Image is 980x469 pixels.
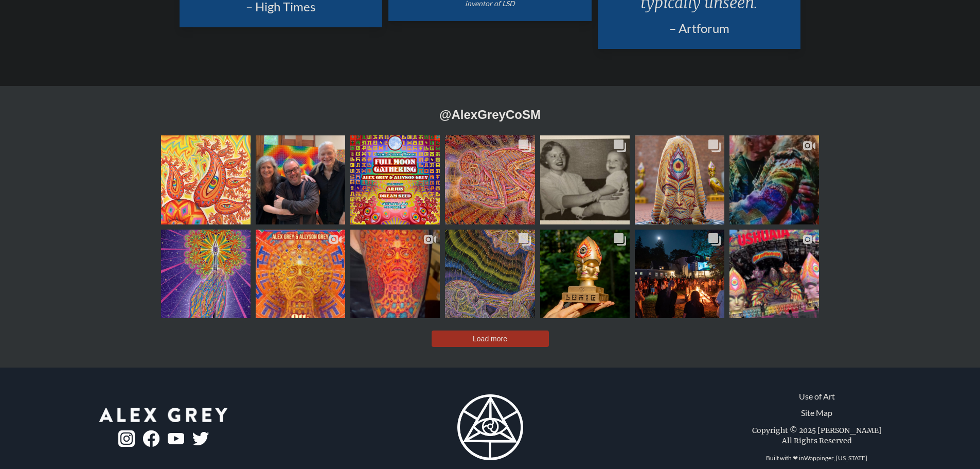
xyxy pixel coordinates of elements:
[439,108,541,121] a: @AlexGreyCoSM
[242,135,359,224] img: Welcoming back @ottsonic for our 2025 OTTumnal Equinox Celestial Celebration...
[192,432,209,445] img: twitter-logo.png
[782,436,852,446] div: All Rights Reserved
[635,135,724,224] a: Cozy up, and get a surprise, too! For a limited time, every Art Blanket orde...
[762,450,871,466] div: Built with ❤ in
[635,230,724,318] a: Great to see so many friends at the CoSM Full Moon Gathering! See you at the...
[610,20,789,37] div: – Artforum
[729,99,819,260] img: Step inside a psychedelic wonderland at City of Gods by @alexgreycosm & @ally...
[161,230,251,318] a: "Angel Brush" portrays an artist’s praying hands wielding a brush, with tiny ...
[634,217,725,331] img: Great to see so many friends at the CoSM Full Moon Gathering! See you at the...
[143,430,159,447] img: fb-logo.png
[432,331,549,347] button: Load more posts
[444,217,535,331] img: There’s a rainbow bridge of energies that wave and flicker between ourselves ...
[256,230,345,318] a: Autumnal Equinox Celestial Celebration 🗓 September 20, 2025 📍 @chapelofsacr...
[350,230,440,318] a: SUPER STOKED on this @alexgreycosm project! I have around 10hrs on this piece...
[799,390,835,403] a: Use of Art
[522,135,647,224] img: My mother, Jane Alison Stewart Velzy, was born on this day in 1923. The first...
[255,193,346,354] img: Autumnal Equinox Celestial Celebration 🗓 September 20, 2025 📍 @chapelofsacr...
[444,135,535,224] img: In the center of the couple a subtle crystalline Shri yantra, one of the most...
[473,335,507,343] span: Load more
[168,433,184,445] img: youtube-logo.png
[350,123,440,236] img: You’re Invited to the September Full Moon Gathering! 🔗Grab your Early Bird ...
[350,193,440,354] img: SUPER STOKED on this @alexgreycosm project! I have around 10hrs on this piece...
[729,230,819,318] a: Today, we take over @ushuaiaibiza with Hallucinarium 😍 A mind-bending world...
[118,430,135,447] img: ig-logo.png
[729,135,819,224] a: Step inside a psychedelic wonderland at City of Gods by @alexgreycosm & @ally...
[256,135,345,224] a: Welcoming back @ottsonic for our 2025 OTTumnal Equinox Celestial Celebration...
[445,230,534,318] a: There’s a rainbow bridge of energies that wave and flicker between ourselves ...
[161,135,251,224] a: A Psychomicrograph is an imagined tiny area, as in this microscopic detail of...
[540,230,630,318] a: Steeplehead - Hand Painted Printed Sculpture Limited Edition of 111 Click ...
[445,135,534,224] a: In the center of the couple a subtle crystalline Shri yantra, one of the most...
[540,217,630,331] img: Steeplehead - Hand Painted Printed Sculpture Limited Edition of 111 Click ...
[801,407,832,419] a: Site Map
[161,217,251,331] img: "Angel Brush" portrays an artist’s praying hands wielding a brush, with tiny ...
[161,123,251,236] img: A Psychomicrograph is an imagined tiny area, as in this microscopic detail of...
[540,135,630,224] a: My mother, Jane Alison Stewart Velzy, was born on this day in 1923. The first...
[804,454,867,462] a: Wappinger, [US_STATE]
[350,135,440,224] a: You’re Invited to the September Full Moon Gathering! 🔗Grab your Early Bird ...
[729,193,819,354] img: Today, we take over @ushuaiaibiza with Hallucinarium 😍 A mind-bending world...
[634,123,725,236] img: Cozy up, and get a surprise, too! For a limited time, every Art Blanket orde...
[752,425,882,436] div: Copyright © 2025 [PERSON_NAME]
